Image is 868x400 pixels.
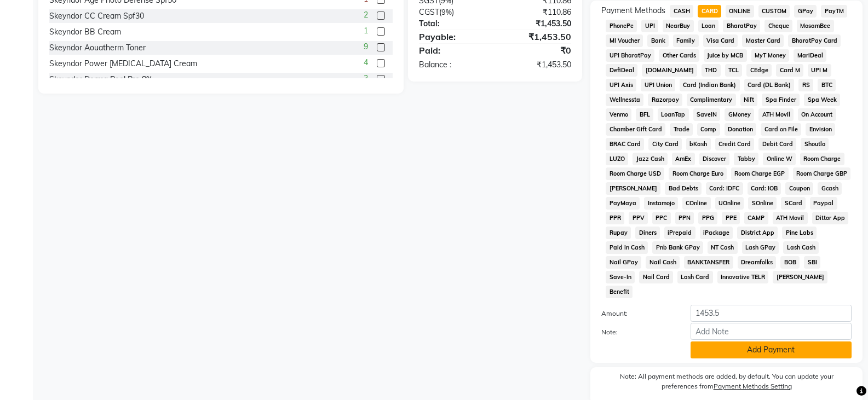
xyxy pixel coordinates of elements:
div: Skeyndor Power [MEDICAL_DATA] Cream [49,58,197,69]
span: Bad Debts [665,182,702,195]
span: Innovative TELR [717,271,769,283]
span: UPI [641,20,658,32]
span: Nail GPay [606,256,641,269]
label: Payment Methods Setting [714,381,792,391]
span: UPI Axis [606,79,636,91]
span: Dreamfolks [738,256,777,269]
span: CAMP [744,212,768,224]
div: ₹1,453.50 [495,18,579,30]
span: Lash Cash [783,241,819,254]
span: MyT Money [751,49,790,62]
span: COnline [682,197,711,210]
span: PPG [698,212,717,224]
span: Room Charge GBP [793,167,851,180]
span: Nail Card [639,271,673,283]
div: Skeyndor Derma Peel Pro 8% [49,74,153,85]
span: PPC [652,212,671,224]
span: Gcash [818,182,842,195]
span: CARD [698,5,721,18]
span: DefiDeal [606,64,637,77]
label: Note: All payment methods are added, by default. You can update your preferences from [601,372,852,396]
span: AmEx [672,153,695,165]
div: ( ) [411,7,495,18]
span: On Account [798,108,836,121]
span: Jazz Cash [633,153,668,165]
span: ATH Movil [758,108,794,121]
span: Visa Card [703,34,738,47]
span: BRAC Card [606,138,644,150]
span: Card M [776,64,803,77]
span: Online W [763,153,796,165]
span: City Card [648,138,682,150]
span: ATH Movil [773,212,808,224]
span: Other Cards [659,49,699,62]
span: 9% [441,8,452,16]
span: SOnline [748,197,777,210]
span: Comp [697,123,720,136]
div: Skeyndor CC Cream Spf30 [49,10,144,22]
span: Card on File [761,123,801,136]
input: Amount [691,305,852,322]
span: bKash [686,138,711,150]
span: ONLINE [726,5,754,18]
span: 2 [364,9,368,21]
div: Total: [411,18,495,30]
span: 1 [364,25,368,37]
span: Bank [647,34,669,47]
span: THD [702,64,721,77]
span: UPI M [808,64,831,77]
span: Trade [670,123,693,136]
span: Paypal [810,197,837,210]
div: ₹1,453.50 [495,30,579,43]
span: SBI [804,256,820,269]
span: PPN [675,212,694,224]
span: Nift [740,94,758,106]
span: UPI Union [641,79,675,91]
span: Dittor App [812,212,849,224]
span: Tabby [734,153,758,165]
span: Pnb Bank GPay [652,241,703,254]
span: 4 [364,57,368,68]
span: Room Charge EGP [731,167,789,180]
span: Loan [698,20,719,32]
span: Envision [806,123,835,136]
span: Card (DL Bank) [744,79,795,91]
span: 3 [364,73,368,84]
span: Complimentary [687,94,736,106]
span: BTC [818,79,836,91]
span: TCL [725,64,743,77]
span: PPV [629,212,648,224]
span: CEdge [746,64,772,77]
span: LUZO [606,153,628,165]
span: Coupon [785,182,813,195]
button: Add Payment [691,341,852,358]
div: ₹110.86 [495,7,579,18]
div: Balance : [411,59,495,71]
span: Nail Cash [646,256,680,269]
span: PPE [722,212,740,224]
span: MI Voucher [606,34,643,47]
span: Master Card [742,34,784,47]
span: Room Charge [800,153,844,165]
div: Skeyndor Aouatherm Toner [49,42,146,54]
div: Skeyndor BB Cream [49,26,121,38]
span: CGST [419,7,439,17]
span: PhonePe [606,20,637,32]
span: iPackage [700,227,733,239]
span: [PERSON_NAME] [773,271,827,283]
span: Card (Indian Bank) [680,79,740,91]
span: Debit Card [758,138,796,150]
span: PayMaya [606,197,640,210]
span: Lash GPay [742,241,779,254]
span: Discover [699,153,730,165]
span: PayTM [821,5,847,18]
span: Card: IOB [748,182,781,195]
span: Save-In [606,271,635,283]
span: Paid in Cash [606,241,648,254]
span: Chamber Gift Card [606,123,665,136]
label: Amount: [593,309,682,318]
span: 9 [364,41,368,53]
label: Note: [593,327,682,337]
span: [PERSON_NAME] [606,182,660,195]
span: Diners [635,227,660,239]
